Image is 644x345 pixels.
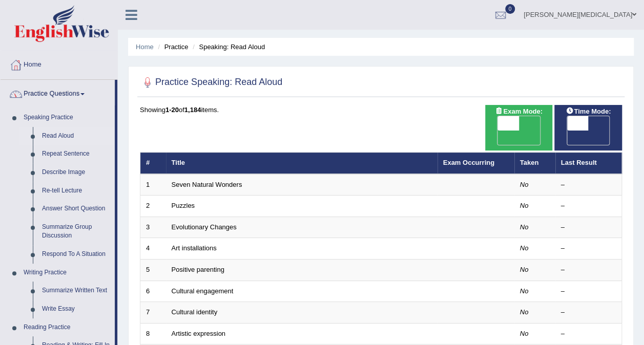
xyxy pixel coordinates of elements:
a: Write Essay [37,300,115,318]
td: 3 [140,217,166,238]
div: Show exams occurring in exams [485,105,553,150]
em: No [520,202,529,209]
a: Writing Practice [19,264,115,282]
a: Speaking Practice [19,109,115,127]
a: Positive parenting [172,266,224,273]
a: Seven Natural Wonders [172,181,242,188]
div: – [561,329,616,339]
a: Art installations [172,244,217,252]
em: No [520,181,529,188]
em: No [520,308,529,316]
a: Artistic expression [172,330,225,337]
a: Practice Questions [1,80,115,105]
a: Read Aloud [37,127,115,145]
td: 8 [140,323,166,344]
a: Evolutionary Changes [172,223,237,231]
span: 0 [505,4,515,14]
th: Last Result [555,153,622,174]
em: No [520,244,529,252]
div: Showing of items. [140,105,622,115]
div: – [561,201,616,211]
a: Home [136,43,154,51]
a: Summarize Group Discussion [37,218,115,245]
div: – [561,308,616,317]
a: Describe Image [37,163,115,182]
div: – [561,287,616,296]
h2: Practice Speaking: Read Aloud [140,75,282,90]
span: Time Mode: [562,106,615,117]
a: Cultural identity [172,308,218,316]
td: 2 [140,196,166,217]
a: Home [1,51,117,76]
a: Re-tell Lecture [37,182,115,200]
td: 7 [140,302,166,324]
a: Cultural engagement [172,287,234,295]
a: Exam Occurring [443,159,494,166]
th: Title [166,153,438,174]
em: No [520,223,529,231]
em: No [520,287,529,295]
div: – [561,180,616,190]
div: – [561,223,616,232]
a: Respond To A Situation [37,245,115,264]
th: Taken [514,153,555,174]
div: – [561,265,616,275]
a: Summarize Written Text [37,282,115,300]
a: Answer Short Question [37,200,115,218]
span: Exam Mode: [491,106,546,117]
td: 1 [140,174,166,196]
td: 5 [140,260,166,281]
a: Repeat Sentence [37,145,115,163]
td: 4 [140,238,166,260]
em: No [520,330,529,337]
th: # [140,153,166,174]
div: – [561,244,616,253]
b: 1,184 [184,106,201,114]
em: No [520,266,529,273]
li: Practice [155,42,188,52]
td: 6 [140,281,166,302]
a: Reading Practice [19,318,115,337]
b: 1-20 [165,106,179,114]
li: Speaking: Read Aloud [190,42,265,52]
a: Puzzles [172,202,195,209]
